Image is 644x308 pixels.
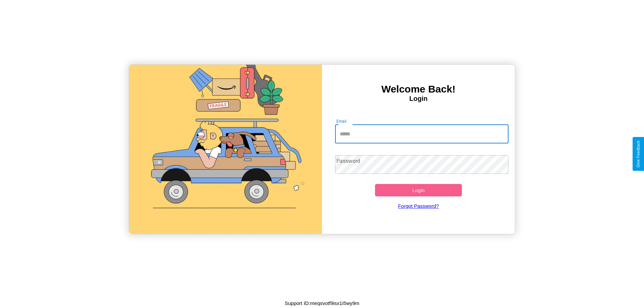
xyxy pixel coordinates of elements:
[322,83,515,95] h3: Welcome Back!
[285,299,360,308] p: Support ID: meqsvotf9isx1i5wy9m
[322,95,515,103] h4: Login
[336,118,347,124] label: Email
[636,140,641,168] div: Give Feedback
[129,65,322,234] img: gif
[332,196,505,215] a: Forgot Password?
[375,184,462,196] button: Login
